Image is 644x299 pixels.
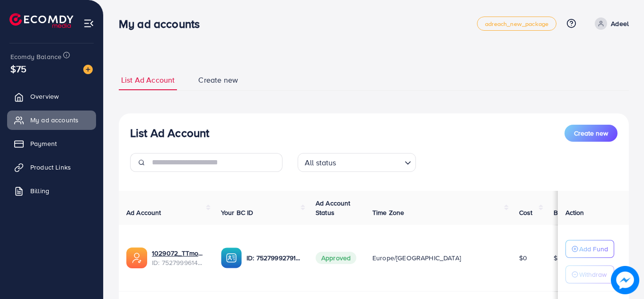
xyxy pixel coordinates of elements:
span: Create new [198,75,238,85]
img: image [611,266,639,294]
img: logo [9,13,73,28]
img: image [83,65,93,74]
span: All status [303,156,338,170]
img: ic-ads-acc.e4c84228.svg [126,248,147,268]
div: <span class='underline'>1029072_TTmonigrow_1752749004212</span></br>7527999614847467521 [152,248,206,268]
span: Time Zone [372,208,404,217]
a: Adeel [591,17,629,30]
img: ic-ba-acc.ded83a64.svg [221,248,242,268]
span: Europe/[GEOGRAPHIC_DATA] [372,253,461,263]
span: Ad Account Status [316,198,351,217]
a: Billing [7,181,96,200]
div: Search for option [298,153,416,172]
span: Ecomdy Balance [10,52,62,61]
span: List Ad Account [121,75,175,85]
span: Billing [30,186,49,196]
a: Payment [7,134,96,153]
button: Create new [565,125,618,142]
span: Ad Account [126,208,161,217]
button: Withdraw [565,265,614,283]
span: Approved [316,252,356,264]
h3: List Ad Account [130,126,209,140]
span: Action [565,208,584,217]
span: $0 [519,253,527,263]
a: Overview [7,87,96,106]
button: Add Fund [565,240,614,258]
p: Add Fund [579,243,608,255]
p: Withdraw [579,269,607,280]
h3: My ad accounts [119,17,207,31]
span: ID: 7527999614847467521 [152,258,206,267]
p: ID: 7527999279103574032 [247,252,300,264]
span: adreach_new_package [485,21,548,27]
span: Product Links [30,162,71,172]
span: Your BC ID [221,208,254,217]
span: My ad accounts [30,115,79,125]
span: Cost [519,208,533,217]
span: Payment [30,139,57,148]
p: Adeel [611,18,629,29]
span: Overview [30,92,59,101]
img: menu [83,18,94,29]
span: $75 [10,62,26,76]
input: Search for option [339,154,401,170]
a: Product Links [7,158,96,177]
span: Create new [574,128,608,138]
a: 1029072_TTmonigrow_1752749004212 [152,248,206,258]
a: My ad accounts [7,111,96,129]
a: adreach_new_package [477,17,556,31]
